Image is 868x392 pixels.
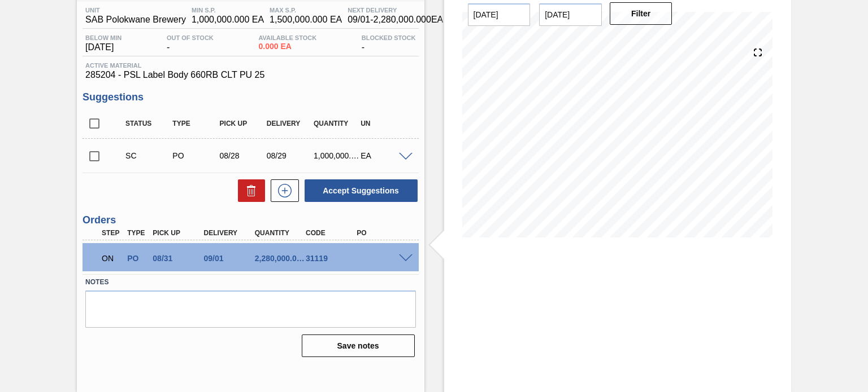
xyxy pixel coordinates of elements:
div: PO [354,229,410,237]
div: 1,000,000.000 [311,151,362,160]
span: Out Of Stock [167,34,214,41]
span: 09/01 - 2,280,000.000 EA [348,15,443,25]
div: EA [358,151,409,160]
div: Type [170,120,221,127]
div: Suggestion Created [123,151,174,160]
input: mm/dd/yyyy [468,3,531,26]
div: Purchase order [170,151,221,160]
span: 0.000 EA [258,42,316,51]
label: Notes [85,274,415,290]
span: Available Stock [258,34,316,41]
div: 31119 [303,254,359,263]
span: MIN S.P. [192,7,264,14]
div: New suggestion [265,179,299,202]
button: Save notes [302,334,415,357]
span: MAX S.P. [270,7,342,14]
span: 1,000,000.000 EA [192,15,264,25]
span: 1,500,000.000 EA [270,15,342,25]
div: 2,280,000.000 [252,254,308,263]
div: 08/28/2025 [217,151,268,160]
div: Code [303,229,359,237]
div: - [359,34,419,52]
div: Delivery [264,120,315,127]
div: 08/29/2025 [264,151,315,160]
span: Next Delivery [348,7,443,14]
div: Negotiating Order [99,246,124,271]
span: Blocked Stock [362,34,416,41]
button: Filter [610,2,672,25]
div: Type [124,229,150,237]
div: Quantity [311,120,362,127]
div: Accept Suggestions [299,178,419,203]
div: Status [123,120,174,127]
div: UN [358,120,409,127]
span: Unit [85,7,186,14]
div: Pick up [150,229,206,237]
span: SAB Polokwane Brewery [85,15,186,25]
p: ON [102,254,121,263]
span: 285204 - PSL Label Body 660RB CLT PU 25 [85,70,415,80]
div: Delivery [201,229,257,237]
div: Delete Suggestions [232,179,265,202]
div: Quantity [252,229,308,237]
div: Pick up [217,120,268,127]
span: Below Min [85,34,121,41]
span: [DATE] [85,42,121,52]
div: Purchase order [124,254,150,263]
h3: Orders [83,214,418,226]
div: - [164,34,216,52]
input: mm/dd/yyyy [539,3,602,26]
div: 08/31/2025 [150,254,206,263]
div: 09/01/2025 [201,254,257,263]
div: Step [99,229,124,237]
button: Accept Suggestions [305,179,418,202]
span: Active Material [85,62,415,69]
h3: Suggestions [83,91,418,103]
